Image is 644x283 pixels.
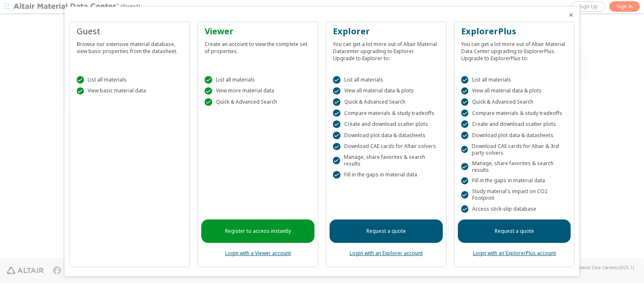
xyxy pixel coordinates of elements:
[77,25,183,37] div: Guest
[205,25,311,37] div: Viewer
[333,120,439,128] div: Create and download scatter plots
[205,87,212,95] div: 
[461,87,568,95] div: View all material data & plots
[461,98,469,106] div: 
[77,87,84,95] div: 
[333,143,340,150] div: 
[205,98,311,106] div: Quick & Advanced Search
[333,98,340,106] div: 
[333,132,439,139] div: Download plot data & datasheets
[333,143,439,150] div: Download CAE cards for Altair solvers
[461,163,468,171] div: 
[461,98,568,106] div: Quick & Advanced Search
[461,76,469,84] div: 
[461,160,568,173] div: Manage, share favorites & search results
[205,98,212,106] div: 
[333,132,340,139] div: 
[350,250,423,257] a: Login with an Explorer account
[461,25,568,37] div: ExplorerPlus
[333,76,340,84] div: 
[461,188,568,201] div: Study material's impact on CO2 Footprint
[333,154,439,167] div: Manage, share favorites & search results
[461,146,468,153] div: 
[461,177,469,185] div: 
[201,219,314,243] a: Register to access instantly
[330,219,443,243] a: Request a quote
[461,143,568,156] div: Download CAE cards for Altair & 3rd party solvers
[77,87,183,95] div: View basic material data
[333,25,439,37] div: Explorer
[461,205,568,213] div: Access stick-slip database
[77,76,84,84] div: 
[461,110,469,117] div: 
[568,12,574,18] button: Close
[461,177,568,185] div: Fill in the gaps in material data
[461,87,469,95] div: 
[461,120,568,128] div: Create and download scatter plots
[458,219,571,243] a: Request a quote
[333,110,340,117] div: 
[333,157,340,164] div: 
[473,250,556,257] a: Login with an ExplorerPlus account
[205,76,212,84] div: 
[333,37,439,62] div: You can get a lot more out of Altair Material Datacenter upgrading to Explorer. Upgrade to Explor...
[333,87,340,95] div: 
[461,76,568,84] div: List all materials
[461,120,469,128] div: 
[205,37,311,55] div: Create an account to view the complete set of properties.
[333,76,439,84] div: List all materials
[333,87,439,95] div: View all material data & plots
[461,205,469,213] div: 
[461,191,468,199] div: 
[225,250,291,257] a: Login with a Viewer account
[333,98,439,106] div: Quick & Advanced Search
[333,110,439,117] div: Compare materials & study tradeoffs
[461,132,568,139] div: Download plot data & datasheets
[333,171,439,178] div: Fill in the gaps in material data
[333,120,340,128] div: 
[461,37,568,62] div: You can get a lot more out of Altair Material Data Center upgrading to ExplorerPlus. Upgrade to E...
[205,76,311,84] div: List all materials
[77,76,183,84] div: List all materials
[77,37,183,55] div: Browse our extensive material database, view basic properties from the datasheet.
[461,110,568,117] div: Compare materials & study tradeoffs
[461,132,469,139] div: 
[205,87,311,95] div: View more material data
[333,171,340,178] div: 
